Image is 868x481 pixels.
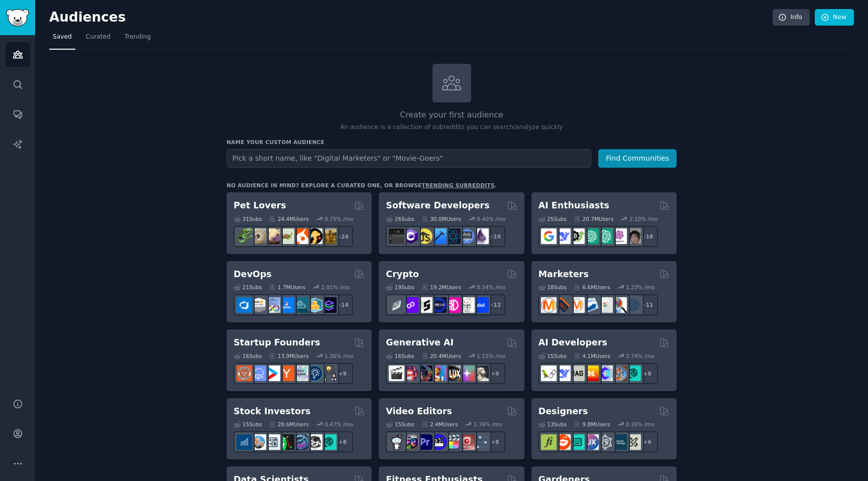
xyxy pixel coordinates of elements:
[541,228,557,244] img: GoogleGeminiAI
[569,228,585,244] img: AItoolsCatalog
[625,228,641,244] img: ArtificalIntelligence
[386,352,414,359] div: 16 Sub s
[125,33,151,42] span: Trending
[611,434,627,450] img: learndesign
[332,294,353,315] div: + 14
[625,366,641,381] img: AIDevelopersSociety
[459,366,475,381] img: starryai
[445,434,461,450] img: finalcutpro
[477,352,506,359] div: 1.15 % /mo
[417,434,432,450] img: premiere
[321,228,337,244] img: dogbreed
[421,352,461,359] div: 20.4M Users
[421,182,494,188] a: trending subreddits
[417,366,432,381] img: deepdream
[269,284,305,291] div: 1.7M Users
[279,434,294,450] img: Trading
[637,294,658,315] div: + 11
[279,228,294,244] img: turtle
[555,228,571,244] img: DeepSeek
[251,297,266,313] img: AWS_Certified_Experts
[431,297,447,313] img: web3
[459,228,475,244] img: AskComputerScience
[389,228,404,244] img: software
[484,363,505,384] div: + 9
[474,421,502,428] div: 1.76 % /mo
[637,431,658,452] div: + 6
[538,405,588,418] h2: Designers
[625,297,641,313] img: OnlineMarketing
[569,297,585,313] img: AskMarketing
[279,366,294,381] img: ycombinator
[611,297,627,313] img: MarketingResearch
[583,297,599,313] img: Emailmarketing
[121,29,154,50] a: Trending
[403,434,418,450] img: editors
[234,268,272,281] h2: DevOps
[389,366,404,381] img: aivideo
[421,421,458,428] div: 2.4M Users
[237,434,252,450] img: dividends
[597,434,613,450] img: userexperience
[307,228,322,244] img: PetAdvice
[234,421,262,428] div: 15 Sub s
[417,228,432,244] img: learnjavascript
[321,284,350,291] div: 2.01 % /mo
[332,226,353,247] div: + 24
[473,366,489,381] img: DreamBooth
[307,434,322,450] img: swingtrading
[324,352,353,359] div: 1.36 % /mo
[293,366,308,381] img: indiehackers
[538,421,567,428] div: 13 Sub s
[484,431,505,452] div: + 8
[324,421,353,428] div: 0.47 % /mo
[237,297,252,313] img: azuredevops
[445,297,461,313] img: defiblockchain
[583,228,599,244] img: chatgpt_promptDesign
[293,297,308,313] img: platformengineering
[637,363,658,384] div: + 8
[293,434,308,450] img: StocksAndTrading
[386,268,419,281] h2: Crypto
[477,215,506,222] div: 0.40 % /mo
[332,431,353,452] div: + 8
[555,366,571,381] img: DeepSeek
[251,434,266,450] img: ValueInvesting
[389,434,404,450] img: gopro
[324,215,353,222] div: 0.75 % /mo
[227,182,497,189] div: No audience in mind? Explore a curated one, or browse .
[234,284,262,291] div: 21 Sub s
[473,297,489,313] img: defi_
[637,226,658,247] div: + 18
[597,228,613,244] img: chatgpt_prompts_
[82,29,114,50] a: Curated
[227,123,677,132] p: An audience is a collection of subreddits you can search/analyze quickly
[265,228,280,244] img: leopardgeckos
[569,366,585,381] img: Rag
[445,366,461,381] img: FluxAI
[629,215,658,222] div: 2.10 % /mo
[403,366,418,381] img: dalle2
[234,336,320,349] h2: Startup Founders
[541,297,557,313] img: content_marketing
[773,9,810,26] a: Info
[307,297,322,313] img: aws_cdk
[237,366,252,381] img: EntrepreneurRideAlong
[473,434,489,450] img: postproduction
[431,434,447,450] img: VideoEditors
[477,284,506,291] div: 0.34 % /mo
[251,228,266,244] img: ballpython
[234,215,262,222] div: 31 Sub s
[626,352,655,359] div: 2.74 % /mo
[421,284,461,291] div: 19.2M Users
[431,366,447,381] img: sdforall
[321,366,337,381] img: growmybusiness
[265,297,280,313] img: Docker_DevOps
[269,421,308,428] div: 28.6M Users
[403,297,418,313] img: 0xPolygon
[597,366,613,381] img: OpenSourceAI
[473,228,489,244] img: elixir
[265,366,280,381] img: startup
[321,434,337,450] img: technicalanalysis
[6,9,29,27] img: GummySearch logo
